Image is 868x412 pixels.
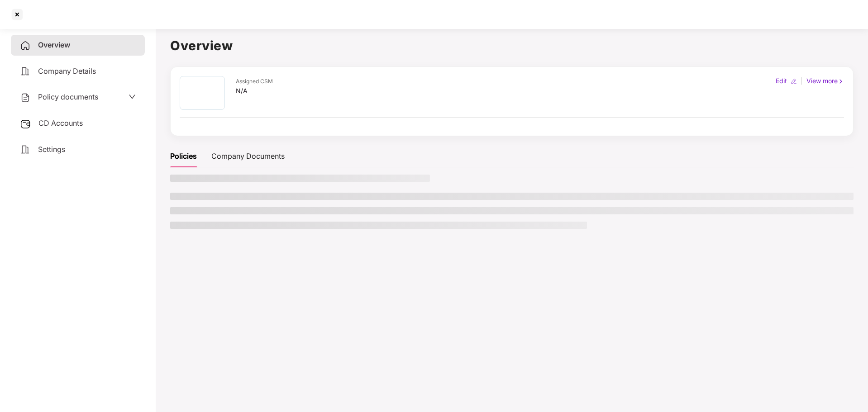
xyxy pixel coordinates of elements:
div: Policies [170,151,197,162]
div: View more [805,76,846,86]
h1: Overview [170,36,854,56]
div: | [799,76,805,86]
div: Company Documents [211,151,285,162]
span: down [129,93,136,100]
div: Assigned CSM [236,77,273,86]
img: svg+xml;base64,PHN2ZyB4bWxucz0iaHR0cDovL3d3dy53My5vcmcvMjAwMC9zdmciIHdpZHRoPSIyNCIgaGVpZ2h0PSIyNC... [20,66,31,77]
span: CD Accounts [38,118,83,128]
img: rightIcon [838,78,844,85]
img: svg+xml;base64,PHN2ZyB4bWxucz0iaHR0cDovL3d3dy53My5vcmcvMjAwMC9zdmciIHdpZHRoPSIyNCIgaGVpZ2h0PSIyNC... [20,40,31,51]
div: N/A [236,86,273,96]
span: Settings [38,145,65,154]
img: svg+xml;base64,PHN2ZyB4bWxucz0iaHR0cDovL3d3dy53My5vcmcvMjAwMC9zdmciIHdpZHRoPSIyNCIgaGVpZ2h0PSIyNC... [20,92,31,103]
img: svg+xml;base64,PHN2ZyB3aWR0aD0iMjUiIGhlaWdodD0iMjQiIHZpZXdCb3g9IjAgMCAyNSAyNCIgZmlsbD0ibm9uZSIgeG... [20,118,31,129]
img: svg+xml;base64,PHN2ZyB4bWxucz0iaHR0cDovL3d3dy53My5vcmcvMjAwMC9zdmciIHdpZHRoPSIyNCIgaGVpZ2h0PSIyNC... [20,144,31,155]
span: Company Details [38,66,96,76]
div: Edit [774,76,789,86]
span: Overview [38,40,70,49]
span: Policy documents [38,92,98,101]
img: editIcon [791,78,797,85]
